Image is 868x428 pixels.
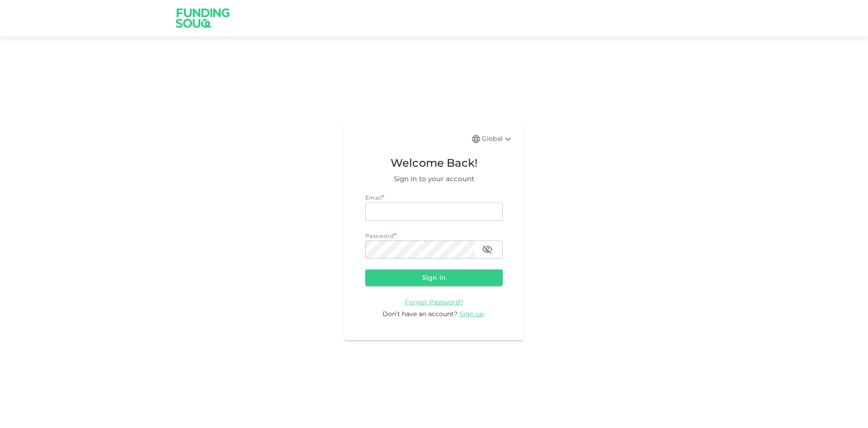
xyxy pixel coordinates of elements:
div: Global [482,134,514,144]
span: Sign up [459,310,484,318]
span: Welcome Back! [365,154,503,172]
span: Forgot Password? [405,298,463,306]
span: Password [365,232,394,239]
span: Don’t have an account? [382,310,458,318]
input: password [365,240,475,259]
span: Email [365,194,382,201]
span: Sign in to your account [365,173,503,184]
button: Sign in [365,269,503,286]
input: email [365,202,503,221]
a: Forgot Password? [405,298,463,306]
